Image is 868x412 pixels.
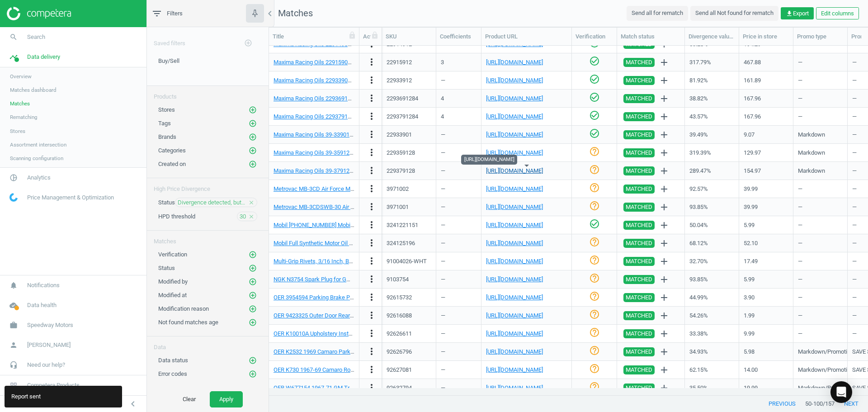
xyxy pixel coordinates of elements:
i: more_vert [366,256,377,266]
i: add [659,365,670,375]
button: add [656,109,672,124]
div: — [798,253,843,269]
i: add [659,75,670,86]
button: add_circle_outline [248,160,257,169]
div: Promo type [797,33,844,41]
button: add_circle_outline [248,264,257,273]
a: NGK N3754 Spark Plug for GM 602 Racing Crate Motors [274,276,415,283]
div: Markdown [798,145,843,161]
button: more_vert [366,256,377,267]
i: more_vert [366,165,377,176]
a: [URL][DOMAIN_NAME] [486,330,543,337]
span: Buy/Sell [158,57,179,64]
span: MATCHED [626,76,652,85]
i: help_outline [589,237,600,247]
button: more_vert [366,219,377,231]
div: 4 [441,113,444,121]
div: Title [273,33,355,41]
i: more_vert [366,274,377,284]
span: Export [786,9,809,18]
i: pie_chart_outlined [5,169,22,186]
a: Metrovac MB-3CD Air Force Master Blaster Car Dryer [274,185,408,192]
i: add_circle_outline [249,291,257,299]
a: [URL][DOMAIN_NAME] [486,348,543,355]
div: — [798,235,843,251]
i: more_vert [366,93,377,104]
button: add [656,55,672,70]
i: chevron_left [127,398,138,409]
button: Edit columns [816,7,859,20]
button: next [835,396,868,412]
i: add [659,274,670,285]
i: add [659,292,670,303]
button: add_circle_outline [248,250,257,259]
button: more_vert [366,382,377,394]
span: Matches [278,8,313,19]
button: more_vert [366,237,377,249]
span: Status [158,199,175,206]
div: 317.79% [689,54,734,70]
button: add [656,163,672,179]
i: add [659,328,670,339]
button: add_circle_outline [248,277,257,286]
button: add [656,272,672,287]
div: 167.96 [744,90,788,106]
a: [URL][DOMAIN_NAME] [486,77,543,84]
div: grid [269,46,868,388]
div: 81.92% [689,72,734,88]
button: add_circle_outline [248,369,257,379]
i: add [659,238,670,249]
i: more_vert [366,292,377,303]
div: 319.39% [689,145,734,161]
i: add_circle_outline [249,147,257,155]
i: search [5,28,22,46]
div: Matches [147,231,269,246]
button: add [656,145,672,161]
button: add [656,380,672,396]
a: [URL][DOMAIN_NAME] [486,113,543,120]
button: add_circle_outline [248,318,257,327]
i: help_outline [589,164,600,175]
div: Open Intercom Messenger [830,381,852,403]
div: 154.97 [744,163,788,179]
a: [URL][DOMAIN_NAME] [486,185,543,192]
a: Maxima Racing Oils 229379128 Performance [MEDICAL_DATA], 60W, 4 Gal [274,113,464,120]
img: ajHJNr6hYgQAAAAASUVORK5CYII= [7,7,71,20]
i: get_app [786,10,793,17]
span: MATCHED [626,257,652,266]
span: Filters [167,9,183,18]
i: more_vert [366,147,377,158]
div: Products [147,86,269,101]
img: wGWNvw8QSZomAAAAABJRU5ErkJggg== [9,193,18,202]
span: MATCHED [626,221,652,230]
div: Product URL [485,33,568,41]
button: more_vert [366,165,377,177]
a: OER K10010A Upholstery Installation Hog Ring Set [274,330,401,337]
a: [URL][DOMAIN_NAME] [486,222,543,228]
div: — [441,163,476,179]
a: Maxima Racing Oils 39-379128 Performance [MEDICAL_DATA], 60W, 1 Gal [274,167,462,174]
button: Apply [210,391,243,407]
div: — [441,199,476,215]
i: help_outline [589,255,600,265]
div: 50.04% [689,217,734,233]
i: add [659,129,670,140]
div: 22933912 [387,76,412,85]
i: add [659,147,670,158]
div: SKU [386,33,432,41]
div: — [798,109,843,124]
button: add [656,181,672,197]
button: add_circle_outline [248,304,257,313]
button: add [656,362,672,378]
i: help_outline [589,200,600,211]
button: more_vert [366,201,377,213]
div: 93.85% [689,199,734,215]
i: check_circle_outline [589,92,600,103]
a: [URL][DOMAIN_NAME] [486,149,543,156]
span: Stores [158,106,175,113]
div: Markdown [798,163,843,179]
div: 32.70% [689,253,734,269]
i: more_vert [366,111,377,122]
i: add [659,346,670,357]
span: Analytics [27,174,51,182]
